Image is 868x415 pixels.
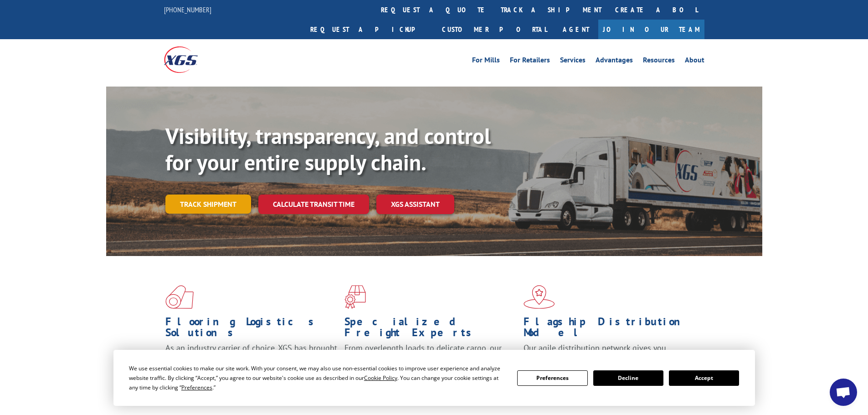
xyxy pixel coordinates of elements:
h1: Flooring Logistics Solutions [165,316,338,343]
a: About [685,56,704,67]
div: Cookie Consent Prompt [113,350,755,406]
a: Customer Portal [435,20,554,39]
span: Preferences [181,384,212,391]
a: Services [560,56,586,67]
a: [PHONE_NUMBER] [164,5,211,14]
a: Request a pickup [303,20,435,39]
img: xgs-icon-flagship-distribution-model-red [524,285,555,309]
div: Open chat [830,379,857,406]
a: Advantages [596,56,633,67]
a: For Mills [472,56,500,67]
a: XGS ASSISTANT [376,195,454,214]
div: We use essential cookies to make our site work. With your consent, we may also use non-essential ... [129,364,506,392]
img: xgs-icon-total-supply-chain-intelligence-red [165,285,194,309]
span: Cookie Policy [364,374,397,382]
a: Agent [554,20,598,39]
p: From overlength loads to delicate cargo, our experienced staff knows the best way to move your fr... [344,343,517,383]
a: Track shipment [165,195,251,214]
a: Join Our Team [598,20,704,39]
span: As an industry carrier of choice, XGS has brought innovation and dedication to flooring logistics... [165,343,337,375]
span: Our agile distribution network gives you nationwide inventory management on demand. [524,343,691,364]
button: Preferences [517,370,587,386]
h1: Flagship Distribution Model [524,316,696,343]
a: For Retailers [510,56,550,67]
button: Accept [669,370,739,386]
b: Visibility, transparency, and control for your entire supply chain. [165,122,491,176]
a: Resources [643,56,675,67]
a: Calculate transit time [258,195,369,214]
button: Decline [593,370,663,386]
h1: Specialized Freight Experts [344,316,517,343]
img: xgs-icon-focused-on-flooring-red [344,285,366,309]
